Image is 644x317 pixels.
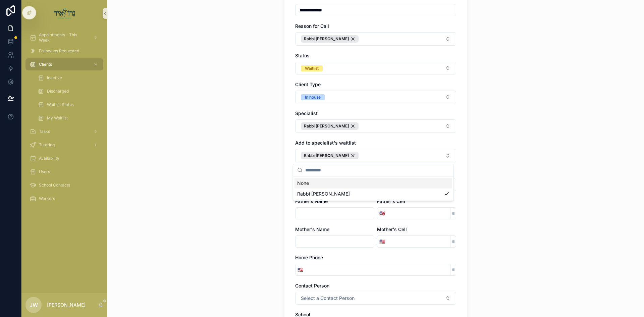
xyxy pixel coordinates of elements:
[34,99,103,111] a: Waitlist Status
[39,32,88,43] span: Appointments - This Week
[39,48,79,54] span: Followups Requested
[34,72,103,84] a: Inactive
[295,292,456,305] button: Select Button
[295,53,310,58] span: Status
[295,32,456,46] button: Select Button
[379,238,385,245] span: 🇺🇸
[39,196,55,201] span: Workers
[25,179,103,191] a: School Contacts
[25,32,103,44] a: Appointments - This Week
[377,207,387,219] button: Select Button
[295,255,323,260] span: Home Phone
[295,119,456,133] button: Select Button
[379,210,385,217] span: 🇺🇸
[296,264,305,276] button: Select Button
[39,169,50,174] span: Users
[21,27,107,213] div: scrollable content
[25,139,103,151] a: Tutoring
[377,226,407,232] span: Mother's Cell
[39,62,52,67] span: Clients
[47,115,68,121] span: My Waitlist
[304,36,349,42] span: Rabbi [PERSON_NAME]
[34,85,103,97] a: Discharged
[305,65,319,71] div: Waitlist
[297,191,350,197] span: Rabbi [PERSON_NAME]
[39,182,70,188] span: School Contacts
[25,152,103,164] a: Availability
[39,129,50,134] span: Tasks
[295,226,329,232] span: Mother's Name
[47,302,86,308] p: [PERSON_NAME]
[25,193,103,205] a: Workers
[47,102,74,107] span: Waitlist Status
[301,152,359,159] button: Unselect 415
[295,110,318,116] span: Specialist
[295,283,329,288] span: Contact Person
[377,198,405,204] span: Father's Cell
[295,140,356,146] span: Add to specialist's waitlist
[293,176,453,201] div: Suggestions
[25,58,103,70] a: Clients
[34,112,103,124] a: My Waitlist
[377,235,387,248] button: Select Button
[30,301,38,309] span: JW
[304,123,349,129] span: Rabbi [PERSON_NAME]
[295,62,456,74] button: Select Button
[294,178,452,189] div: None
[298,266,303,273] span: 🇺🇸
[295,91,456,103] button: Select Button
[301,35,359,43] button: Unselect 23
[25,45,103,57] a: Followups Requested
[301,295,355,302] span: Select a Contact Person
[295,82,321,87] span: Client Type
[54,8,75,19] img: App logo
[25,166,103,178] a: Users
[25,125,103,138] a: Tasks
[305,94,321,100] div: In house
[295,23,329,29] span: Reason for Call
[47,75,62,81] span: Inactive
[39,156,59,161] span: Availability
[301,122,359,130] button: Unselect 415
[47,89,69,94] span: Discharged
[295,149,456,162] button: Select Button
[304,153,349,158] span: Rabbi [PERSON_NAME]
[295,198,328,204] span: Father's Name
[39,142,55,148] span: Tutoring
